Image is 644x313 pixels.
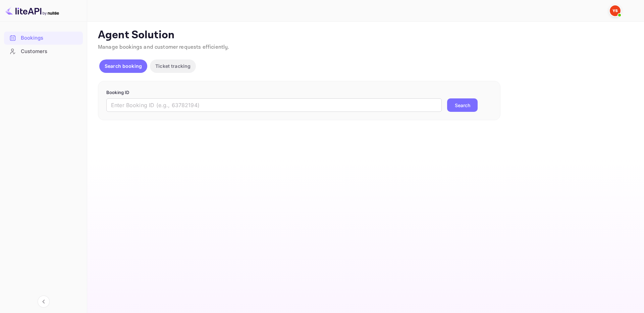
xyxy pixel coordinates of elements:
button: Search [447,98,478,112]
p: Search booking [105,62,142,70]
a: Customers [4,45,83,57]
img: LiteAPI logo [5,5,59,16]
img: Yandex Support [610,5,621,16]
div: Customers [21,48,79,55]
p: Booking ID [106,89,492,96]
span: Manage bookings and customer requests efficiently. [98,44,229,51]
div: Bookings [21,34,79,42]
input: Enter Booking ID (e.g., 63782194) [106,98,442,112]
p: Agent Solution [98,29,632,42]
div: Customers [4,45,83,58]
button: Collapse navigation [38,296,50,308]
p: Ticket tracking [155,62,191,70]
div: Bookings [4,32,83,45]
a: Bookings [4,32,83,44]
